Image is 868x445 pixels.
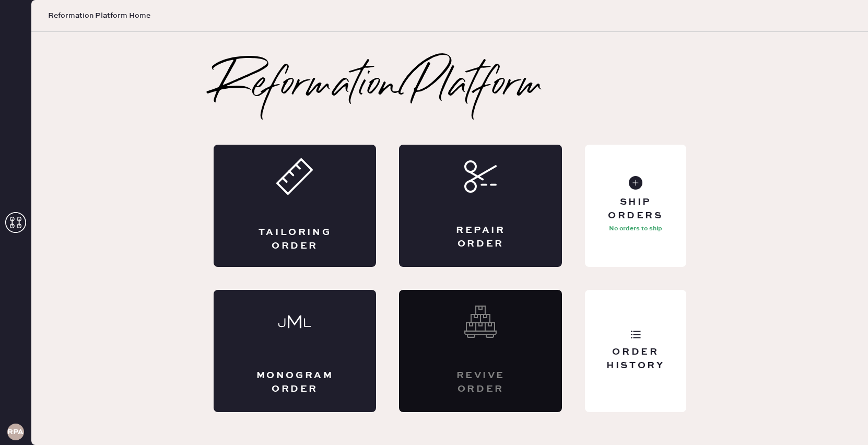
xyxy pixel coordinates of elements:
[399,290,562,412] div: Interested? Contact us at care@hemster.co
[48,10,150,21] span: Reformation Platform Home
[441,369,520,395] div: Revive order
[255,369,335,395] div: Monogram Order
[7,428,24,436] h3: RPA
[609,223,662,235] p: No orders to ship
[255,226,335,252] div: Tailoring Order
[593,346,677,372] div: Order History
[214,65,544,107] h2: Reformation Platform
[818,398,863,443] iframe: Front Chat
[441,224,520,250] div: Repair Order
[593,196,677,222] div: Ship Orders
